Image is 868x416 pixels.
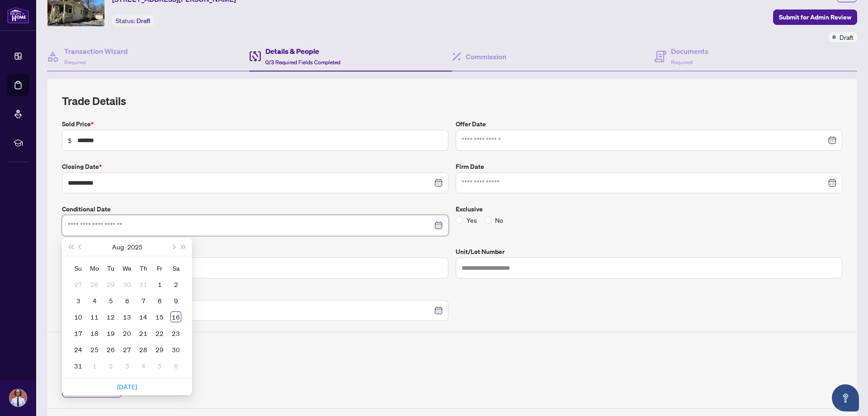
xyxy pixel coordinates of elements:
[103,341,119,358] td: 2025-08-26
[68,135,72,145] span: $
[86,309,103,325] td: 2025-08-11
[138,311,149,322] div: 14
[135,341,151,358] td: 2025-08-28
[170,295,181,306] div: 9
[840,32,854,42] span: Draft
[75,238,85,256] button: Previous month (PageUp)
[105,360,116,371] div: 2
[466,51,506,62] h4: Commission
[122,311,132,322] div: 13
[122,360,132,371] div: 3
[105,295,116,306] div: 5
[62,162,448,172] label: Closing Date
[773,10,857,25] button: Submit for Admin Review
[456,162,842,172] label: Firm Date
[456,119,842,129] label: Offer Date
[168,276,184,292] td: 2025-08-02
[70,309,86,325] td: 2025-08-10
[168,292,184,309] td: 2025-08-09
[119,309,135,325] td: 2025-08-13
[151,341,168,358] td: 2025-08-29
[86,325,103,341] td: 2025-08-18
[119,260,135,276] th: We
[70,276,86,292] td: 2025-07-27
[73,279,84,290] div: 27
[103,292,119,309] td: 2025-08-05
[170,344,181,355] div: 30
[64,46,128,57] h4: Transaction Wizard
[103,309,119,325] td: 2025-08-12
[779,10,851,24] span: Submit for Admin Review
[456,204,842,214] label: Exclusive
[62,204,448,214] label: Conditional Date
[119,325,135,341] td: 2025-08-20
[179,238,189,256] button: Next year (Control + right)
[170,311,181,322] div: 16
[112,238,124,256] button: Choose a month
[103,276,119,292] td: 2025-07-29
[671,46,708,57] h4: Documents
[168,309,184,325] td: 2025-08-16
[168,325,184,341] td: 2025-08-23
[170,279,181,290] div: 2
[119,292,135,309] td: 2025-08-06
[154,295,165,306] div: 8
[138,279,149,290] div: 31
[151,260,168,276] th: Fr
[62,94,842,108] h2: Trade Details
[62,119,448,129] label: Sold Price
[73,360,84,371] div: 31
[154,360,165,371] div: 5
[151,276,168,292] td: 2025-08-01
[135,292,151,309] td: 2025-08-07
[168,238,178,256] button: Next month (PageDown)
[89,360,100,371] div: 1
[70,341,86,358] td: 2025-08-24
[138,344,149,355] div: 28
[89,328,100,339] div: 18
[119,341,135,358] td: 2025-08-27
[151,325,168,341] td: 2025-08-22
[117,383,137,391] a: [DATE]
[170,360,181,371] div: 6
[154,344,165,355] div: 29
[119,358,135,374] td: 2025-09-03
[70,292,86,309] td: 2025-08-03
[151,309,168,325] td: 2025-08-15
[73,295,84,306] div: 3
[119,276,135,292] td: 2025-07-30
[70,358,86,374] td: 2025-08-31
[70,260,86,276] th: Su
[73,311,84,322] div: 10
[265,59,340,66] span: 0/3 Required Fields Completed
[103,358,119,374] td: 2025-09-02
[122,279,132,290] div: 30
[86,341,103,358] td: 2025-08-25
[154,311,165,322] div: 15
[64,59,86,66] span: Required
[168,358,184,374] td: 2025-09-06
[154,279,165,290] div: 1
[73,328,84,339] div: 17
[62,247,448,257] label: Number of offers
[265,46,340,57] h4: Details & People
[105,311,116,322] div: 12
[170,328,181,339] div: 23
[122,295,132,306] div: 6
[135,309,151,325] td: 2025-08-14
[89,295,100,306] div: 4
[135,276,151,292] td: 2025-07-31
[154,328,165,339] div: 22
[135,260,151,276] th: Th
[138,295,149,306] div: 7
[66,238,75,256] button: Last year (Control + left)
[7,7,29,24] img: logo
[105,328,116,339] div: 19
[73,344,84,355] div: 24
[86,276,103,292] td: 2025-07-28
[122,344,132,355] div: 27
[456,247,842,257] label: Unit/Lot Number
[151,292,168,309] td: 2025-08-08
[105,279,116,290] div: 29
[86,292,103,309] td: 2025-08-04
